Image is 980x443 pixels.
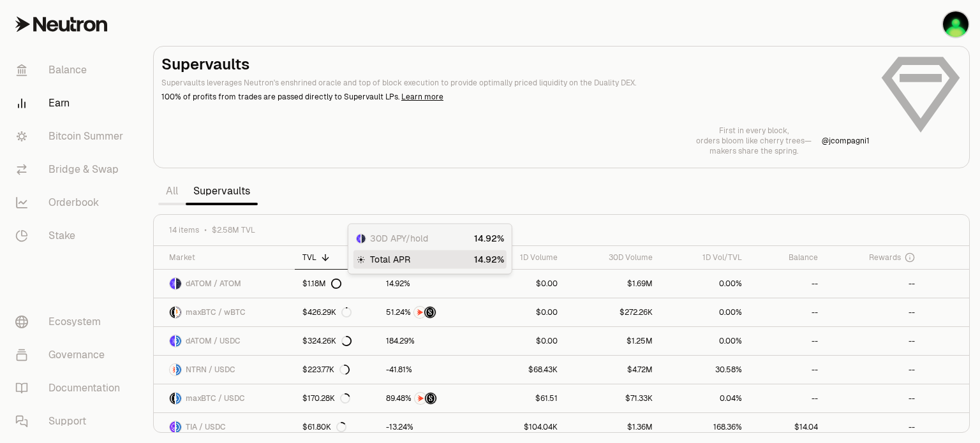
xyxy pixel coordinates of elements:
a: Documentation [5,372,138,405]
a: dATOM LogoUSDC LogodATOM / USDC [154,327,295,355]
img: NTRN Logo [170,364,175,375]
a: $1.18M [295,270,378,298]
img: maxBTC Logo [170,307,175,318]
img: USDC Logo [176,421,181,433]
a: NTRNStructured Points [378,298,479,326]
span: Total APR [370,253,410,266]
a: Bitcoin Summer [5,120,138,153]
div: $324.26K [302,336,352,346]
a: 0.00% [660,327,750,355]
a: Supervaults [186,178,258,204]
a: $61.51 [479,384,565,412]
a: -- [750,356,826,384]
span: TIA / USDC [186,422,226,432]
img: Structured Points [424,307,436,318]
a: $1.25M [565,327,660,355]
a: $324.26K [295,327,378,355]
a: $0.00 [479,327,565,355]
a: -- [826,356,923,384]
a: $0.00 [479,298,565,326]
img: ATOM Logo [362,234,366,243]
a: Balance [5,54,138,87]
img: NTRN [414,307,426,318]
a: Governance [5,338,138,372]
img: Daditos [943,11,969,37]
span: maxBTC / USDC [186,393,245,403]
div: 30D Volume [573,252,653,263]
p: orders bloom like cherry trees— [696,136,812,146]
a: -- [826,413,923,441]
a: 168.36% [660,413,750,441]
a: Stake [5,219,138,252]
a: NTRNStructured Points [378,384,479,412]
div: $170.28K [302,393,350,403]
a: -- [750,327,826,355]
a: Ecosystem [5,305,138,338]
a: $1.36M [565,413,660,441]
button: NTRNStructured Points [386,306,471,319]
a: 0.00% [660,298,750,326]
a: $1.69M [565,270,660,298]
p: @ jcompagni1 [822,136,870,146]
a: Support [5,405,138,438]
a: All [158,178,186,204]
div: TVL [302,252,371,263]
div: $223.77K [302,365,350,375]
a: Learn more [401,92,443,102]
a: $61.80K [295,413,378,441]
a: $426.29K [295,298,378,326]
a: NTRN LogoUSDC LogoNTRN / USDC [154,356,295,384]
p: First in every block, [696,126,812,136]
a: 30.58% [660,356,750,384]
h2: Supervaults [161,54,870,75]
a: $223.77K [295,356,378,384]
div: Market [169,252,287,263]
a: $104.04K [479,413,565,441]
button: NTRNStructured Points [386,392,471,405]
span: 14 items [169,225,199,235]
a: @jcompagni1 [822,136,870,146]
img: dATOM Logo [170,278,175,289]
span: $2.58M TVL [212,225,255,235]
a: First in every block,orders bloom like cherry trees—makers share the spring. [696,126,812,156]
a: $68.43K [479,356,565,384]
p: 100% of profits from trades are passed directly to Supervault LPs. [161,91,870,103]
span: dATOM / ATOM [186,279,241,289]
span: NTRN / USDC [186,365,235,375]
a: dATOM LogoATOM LogodATOM / ATOM [154,270,295,298]
a: Orderbook [5,186,138,219]
p: makers share the spring. [696,146,812,156]
span: maxBTC / wBTC [186,307,246,317]
img: dATOM Logo [170,335,175,347]
div: 1D Volume [486,252,558,263]
a: $0.00 [479,270,565,298]
a: -- [826,384,923,412]
a: maxBTC LogoUSDC LogomaxBTC / USDC [154,384,295,412]
a: $272.26K [565,298,660,326]
span: dATOM / USDC [186,336,241,346]
img: USDC Logo [176,393,181,404]
img: maxBTC Logo [170,393,175,404]
span: 30D APY/hold [370,232,428,245]
img: dATOM Logo [357,234,360,243]
img: Structured Points [425,393,436,404]
div: $1.18M [302,279,341,289]
p: Supervaults leverages Neutron's enshrined oracle and top of block execution to provide optimally ... [161,77,870,89]
a: -- [750,270,826,298]
a: maxBTC LogowBTC LogomaxBTC / wBTC [154,298,295,326]
a: -- [750,384,826,412]
a: -- [826,298,923,326]
a: 0.00% [660,270,750,298]
div: Balance [757,252,818,263]
a: $170.28K [295,384,378,412]
a: -- [750,298,826,326]
a: Bridge & Swap [5,153,138,186]
img: ATOM Logo [176,278,181,289]
span: Rewards [869,252,901,263]
img: USDC Logo [176,364,181,375]
div: $61.80K [302,422,346,432]
img: wBTC Logo [176,307,181,318]
a: 0.04% [660,384,750,412]
a: TIA LogoUSDC LogoTIA / USDC [154,413,295,441]
a: -- [826,327,923,355]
